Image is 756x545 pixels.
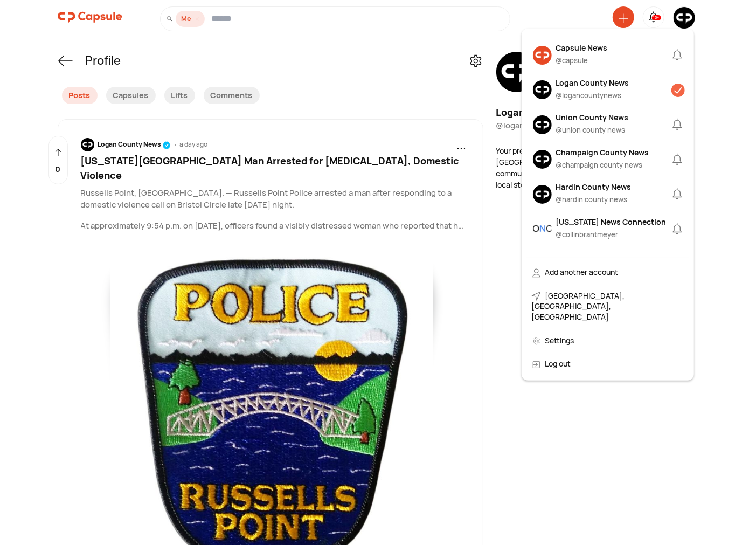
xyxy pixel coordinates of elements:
p: At approximately 9:54 p.m. on [DATE], officers found a visibly distressed woman who reported that... [81,220,467,232]
span: ... [457,136,467,153]
div: @ collinbrantmeyer [556,230,667,240]
img: tick [163,141,171,149]
div: Logan County News [556,77,629,88]
div: Capsule News [556,42,608,53]
img: resizeImage [533,185,552,204]
p: 0 [56,163,61,176]
div: [US_STATE] News Connection [556,216,667,227]
img: resizeImage [533,46,552,65]
img: logo [58,6,122,28]
img: accountSelect.svg [671,84,685,97]
a: logo [58,6,122,31]
div: Your premier news source for everything happening in [GEOGRAPHIC_DATA], [GEOGRAPHIC_DATA]. From c... [496,145,686,190]
img: resizeImage [533,80,552,99]
img: resizeImage [674,7,695,29]
p: Russells Point, [GEOGRAPHIC_DATA]. — Russells Point Police arrested a man after responding to a d... [81,187,467,211]
div: @ logancountynews [496,120,686,132]
div: [GEOGRAPHIC_DATA], [GEOGRAPHIC_DATA], [GEOGRAPHIC_DATA] [526,284,689,329]
span: [US_STATE][GEOGRAPHIC_DATA] Man Arrested for [MEDICAL_DATA], Domestic Violence [81,154,460,182]
img: resizeImage [496,52,537,92]
div: @ capsule [556,56,608,66]
img: resizeImage [81,138,94,151]
div: @ union county news [556,125,629,136]
div: Union County News [556,112,629,123]
img: resizeImage [533,115,552,134]
img: resizeImage [533,150,552,169]
div: Posts [62,87,98,104]
div: @ hardin county news [556,195,632,205]
div: Logan County News [98,140,171,149]
div: @ champaign county news [556,160,649,171]
div: @ logancountynews [556,91,629,101]
div: Add another account [526,260,689,284]
div: a day ago [180,140,208,149]
div: Log out [526,352,689,376]
div: Hardin County News [556,181,632,192]
div: Logan County News [496,105,601,120]
div: 10+ [652,15,661,21]
div: Comments [204,87,260,104]
div: Champaign County News [556,147,649,158]
img: resizeImage [533,219,552,238]
div: Lifts [164,87,195,104]
div: Profile [86,52,121,70]
div: Me [176,11,205,27]
div: Settings [526,329,689,353]
div: Capsules [106,87,156,104]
